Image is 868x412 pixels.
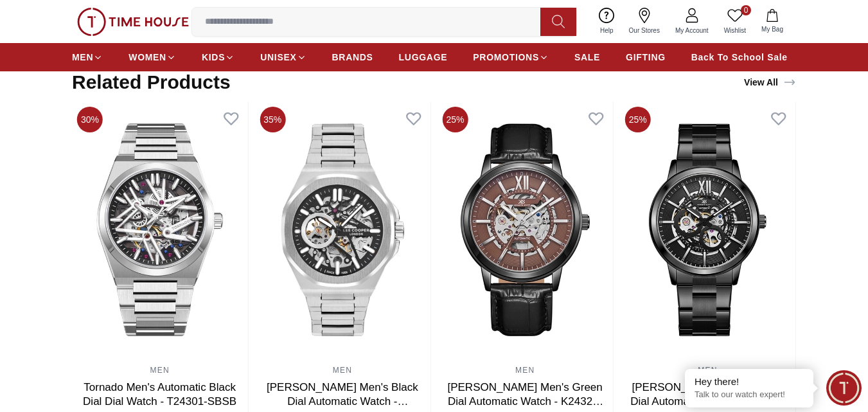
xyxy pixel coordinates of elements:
div: Chat Widget [826,370,862,406]
a: LUGGAGE [399,46,448,69]
a: UNISEX [260,46,306,69]
a: SALE [574,46,600,69]
a: View All [741,73,799,91]
button: My Bag [754,6,791,37]
span: GIFTING [626,51,666,64]
a: WOMEN [128,46,176,69]
a: MEN [698,366,717,375]
img: Lee Cooper Men's Black Dial Automatic Watch - LC07977.350 [254,102,430,359]
span: Our Stores [624,26,665,35]
span: Help [595,26,619,35]
span: My Account [670,26,714,35]
span: KIDS [202,51,225,64]
span: UNISEX [260,51,296,64]
img: Kenneth Scott Men's Green Dial Automatic Watch - K24323-BLBH [438,102,613,359]
a: Back To School Sale [691,46,788,69]
span: PROMOTIONS [473,51,539,64]
a: MEN [515,366,535,375]
a: MEN [150,366,169,375]
span: 0 [741,5,751,15]
span: 30% [77,107,103,132]
span: Wishlist [719,26,751,35]
a: GIFTING [626,46,666,69]
a: PROMOTIONS [473,46,549,69]
a: 0Wishlist [716,5,754,38]
img: ... [77,8,189,36]
a: MEN [72,46,103,69]
a: BRANDS [332,46,373,69]
a: MEN [333,366,352,375]
a: KIDS [202,46,235,69]
span: SALE [574,51,600,64]
span: My Bag [756,24,788,34]
span: WOMEN [128,51,166,64]
span: 25% [625,107,651,132]
div: View All [744,76,796,89]
img: Kenneth Scott Men's Black Dial Automatic Watch - K24324-BBBB [620,102,795,359]
p: Talk to our watch expert! [695,390,804,400]
img: Tornado Men's Automatic Black Dial Dial Watch - T24301-SBSB [72,102,247,359]
span: 25% [443,107,468,132]
span: 35% [260,107,285,132]
h2: Related Products [72,71,231,94]
a: Tornado Men's Automatic Black Dial Dial Watch - T24301-SBSB [83,381,236,408]
span: Back To School Sale [691,51,788,64]
span: MEN [72,51,93,64]
span: BRANDS [332,51,373,64]
span: LUGGAGE [399,51,448,64]
div: Hey there! [695,375,804,388]
a: Help [592,5,621,38]
a: Our Stores [621,5,668,38]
